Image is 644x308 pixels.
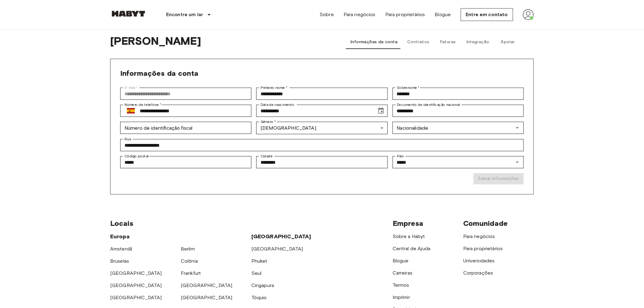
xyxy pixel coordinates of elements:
a: Para negócios [463,233,495,239]
div: E-mail [120,88,251,100]
a: Para proprietários [463,246,503,251]
a: Corporações [463,270,493,276]
div: Código postal [120,156,251,168]
a: Blogue [393,258,409,264]
div: Documento de identificação nacional [393,105,524,117]
font: [DEMOGRAPHIC_DATA] [261,125,316,131]
font: Faturas [440,39,456,44]
a: Sobre [320,11,334,18]
font: Informações da conta [351,39,397,44]
button: Abrir [513,124,522,132]
a: [GEOGRAPHIC_DATA] [251,246,303,252]
a: Bruxelas [110,258,129,264]
a: Central de Ajuda [393,246,430,251]
div: Rua [120,139,524,151]
font: Comunidade [463,219,508,228]
a: Seul [251,270,262,276]
font: Integração [467,39,489,44]
a: [GEOGRAPHIC_DATA] [110,295,162,300]
font: Cidade [261,154,273,158]
div: Número de identificação fiscal [120,122,251,134]
div: Sobrenome [393,88,524,100]
font: Primeiro nome [261,86,285,90]
font: Locais [110,219,133,228]
a: Carreiras [393,270,412,276]
a: Cingapura [251,282,274,288]
font: Código postal [124,154,149,158]
font: Sobrenome [397,86,417,90]
a: Tóquio [251,295,267,300]
img: Hábito [110,11,147,17]
font: Blogue [435,12,451,17]
font: Gênero [261,120,274,124]
a: Para proprietários [385,11,425,18]
a: Phuket [251,258,268,264]
a: Berlim [181,246,195,252]
a: [GEOGRAPHIC_DATA] [110,282,162,288]
button: Selecione o país [124,104,137,117]
div: Cidade [256,156,387,168]
font: Documento de identificação nacional [397,103,460,107]
div: Primeiro nome [256,88,387,100]
a: [GEOGRAPHIC_DATA] [181,282,233,288]
font: Entre em contato [466,12,508,17]
button: Abrir [513,158,522,166]
img: Espanha [127,108,135,114]
font: Informações da conta [120,69,198,78]
a: Para negócios [344,11,376,18]
button: Escolha a data, a data selecionada é 15 de setembro de 1979 [375,105,387,117]
a: Frankfurt [181,270,201,276]
font: [GEOGRAPHIC_DATA] [251,233,311,240]
font: Sobre [320,12,334,17]
a: [GEOGRAPHIC_DATA] [110,270,162,276]
a: [GEOGRAPHIC_DATA] [181,295,233,300]
a: Termos [393,282,409,288]
font: Encontre um lar [166,12,203,17]
a: Colônia [181,258,198,264]
a: Entre em contato [461,8,513,21]
font: Para proprietários [385,12,425,17]
font: Empresa [393,219,424,228]
font: [PERSON_NAME] [110,34,201,47]
a: Universidades [463,258,495,264]
font: Contratos [407,39,429,44]
font: Apoiar [501,39,515,44]
font: Rua [124,137,131,141]
a: Imprimir [393,294,410,300]
font: País [397,154,404,158]
a: Amsterdã [110,246,132,252]
a: Sobre a Habyt [393,233,425,239]
font: Número de telefone [124,103,159,107]
font: Data de nascimento [261,103,295,107]
img: avatar [523,9,534,20]
font: E-mail [124,86,135,90]
a: Blogue [435,11,451,18]
font: Para negócios [344,12,376,17]
font: Europa [110,233,130,240]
